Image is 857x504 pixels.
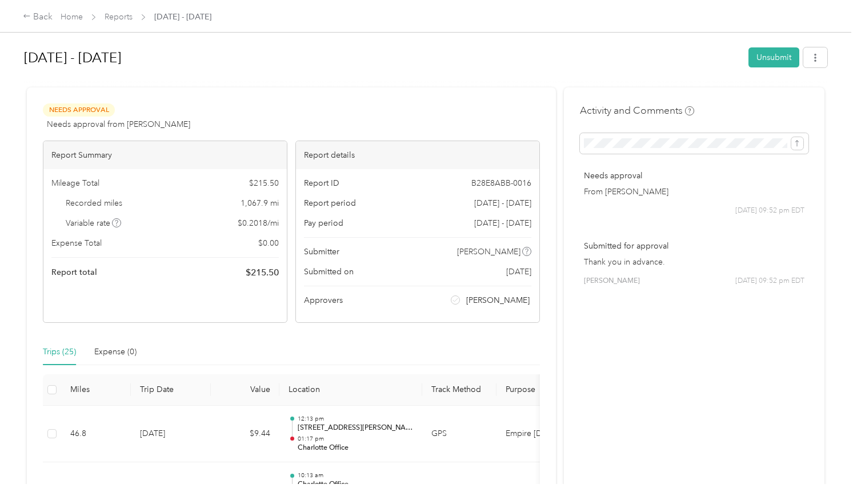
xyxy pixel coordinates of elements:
span: Report ID [304,177,339,189]
span: Report total [51,266,97,278]
p: Submitted for approval [584,240,804,252]
div: Report details [296,141,539,169]
span: Needs Approval [43,103,115,117]
span: Approvers [304,294,343,306]
span: Mileage Total [51,177,99,189]
p: Charlotte Office [298,443,413,453]
div: Report Summary [43,141,287,169]
span: [DATE] - [DATE] [474,197,531,209]
p: From [PERSON_NAME] [584,186,804,198]
p: 01:17 pm [298,435,413,443]
td: 46.8 [61,406,131,463]
span: $ 215.50 [246,266,279,279]
a: Reports [105,12,133,22]
td: $9.44 [211,406,279,463]
iframe: Everlance-gr Chat Button Frame [793,440,857,504]
div: Trips (25) [43,346,76,358]
span: [DATE] - [DATE] [474,217,531,229]
span: [PERSON_NAME] [457,246,520,258]
p: Thank you in advance. [584,256,804,268]
td: Empire Today [496,406,582,463]
button: Unsubmit [748,47,799,67]
span: [DATE] - [DATE] [154,11,211,23]
span: Variable rate [66,217,122,229]
span: Submitter [304,246,339,258]
span: $ 0.00 [258,237,279,249]
th: Miles [61,374,131,406]
p: Needs approval [584,170,804,182]
p: Charlotte Office [298,479,413,490]
span: Expense Total [51,237,102,249]
a: Home [61,12,83,22]
th: Value [211,374,279,406]
span: $ 215.50 [249,177,279,189]
td: [DATE] [131,406,211,463]
span: [DATE] 09:52 pm EDT [735,206,804,216]
span: Submitted on [304,266,354,278]
th: Track Method [422,374,496,406]
span: $ 0.2018 / mi [238,217,279,229]
span: [DATE] [506,266,531,278]
td: GPS [422,406,496,463]
span: 1,067.9 mi [241,197,279,209]
h4: Activity and Comments [580,103,694,118]
span: [DATE] 09:52 pm EDT [735,276,804,286]
div: Expense (0) [94,346,137,358]
th: Trip Date [131,374,211,406]
span: Recorded miles [66,197,122,209]
p: [STREET_ADDRESS][PERSON_NAME] [298,423,413,433]
span: [PERSON_NAME] [584,276,640,286]
span: Report period [304,197,356,209]
th: Location [279,374,422,406]
div: Back [23,10,53,24]
span: Pay period [304,217,343,229]
span: Needs approval from [PERSON_NAME] [47,118,190,130]
span: [PERSON_NAME] [466,294,530,306]
span: B28E8ABB-0016 [471,177,531,189]
h1: Sep 1 - 30, 2025 [24,44,740,71]
th: Purpose [496,374,582,406]
p: 12:13 pm [298,415,413,423]
p: 10:13 am [298,471,413,479]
